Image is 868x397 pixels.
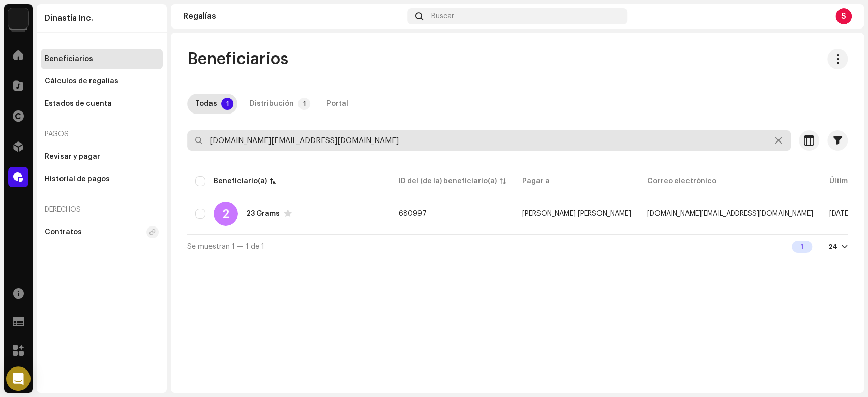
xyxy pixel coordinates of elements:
re-a-nav-header: Pagos [41,122,163,147]
div: 23 Grams [246,210,280,217]
span: Beneficiarios [187,49,288,69]
p-badge: 1 [221,98,233,110]
div: Beneficiarios [45,55,93,63]
span: Se muestran 1 — 1 de 1 [187,243,264,250]
re-m-nav-item: Contratos [41,222,163,242]
re-m-nav-item: Historial de pagos [41,169,163,189]
div: Historial de pagos [45,175,110,183]
re-m-nav-item: Revisar y pagar [41,147,163,167]
div: 1 [792,241,812,253]
div: Todas [195,94,217,114]
re-m-nav-item: Estados de cuenta [41,94,163,114]
img: 48257be4-38e1-423f-bf03-81300282f8d9 [8,8,28,29]
div: Beneficiario(a) [214,176,267,186]
span: 680997 [399,210,427,217]
span: 23grams.music@gmail.com [647,210,813,217]
span: Buscar [431,12,454,20]
div: ID del (de la) beneficiario(a) [399,176,497,186]
input: Buscar [187,130,791,151]
div: Revisar y pagar [45,153,100,161]
span: sept 2025 [829,210,851,217]
div: Contratos [45,228,82,236]
div: Estados de cuenta [45,100,112,108]
div: S [835,8,852,24]
div: Portal [326,94,348,114]
div: Open Intercom Messenger [6,366,31,391]
div: 24 [828,243,837,251]
span: Juan Sebastián Ramos De Ossa [522,210,631,217]
div: Distribución [250,94,294,114]
re-a-nav-header: Derechos [41,197,163,222]
p-badge: 1 [298,98,310,110]
re-m-nav-item: Cálculos de regalías [41,71,163,92]
div: Cálculos de regalías [45,77,118,86]
re-m-nav-item: Beneficiarios [41,49,163,69]
div: Regalías [183,12,403,20]
div: 2 [214,202,238,226]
